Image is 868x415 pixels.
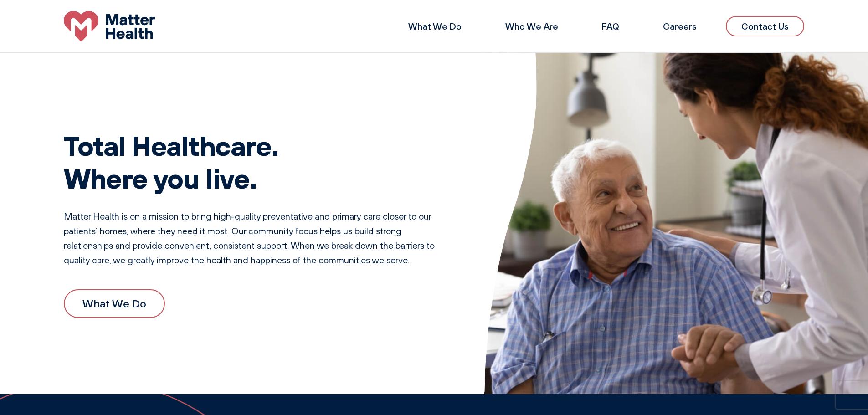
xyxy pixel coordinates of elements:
[64,209,448,267] p: Matter Health is on a mission to bring high-quality preventative and primary care closer to our p...
[602,20,619,32] a: FAQ
[505,20,558,32] a: Who We Are
[408,20,462,32] a: What We Do
[64,289,165,318] a: What We Do
[663,20,697,32] a: Careers
[64,129,448,195] h1: Total Healthcare. Where you live.
[726,16,804,36] a: Contact Us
